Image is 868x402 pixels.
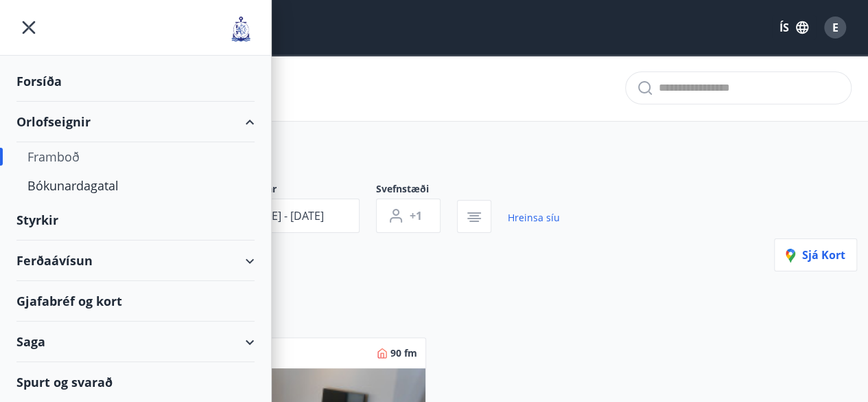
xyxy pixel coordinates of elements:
div: Styrkir [16,200,255,241]
button: +1 [376,199,441,233]
span: Dagsetningar [214,182,376,199]
div: Gjafabréf og kort [16,281,255,322]
span: +1 [410,208,422,223]
button: menu [16,15,41,40]
span: [DATE] - [DATE] [248,208,324,223]
button: [DATE] - [DATE] [214,199,360,233]
div: Bókunardagatal [27,171,244,200]
div: Ferðaávísun [16,241,255,281]
div: Forsíða [16,61,255,102]
a: Hreinsa síu [508,203,560,233]
span: Sjá kort [786,247,845,263]
span: Svefnstæði [376,182,457,199]
button: ÍS [772,15,816,40]
div: Orlofseignir [16,102,255,142]
button: E [819,11,852,44]
button: Sjá kort [774,238,857,271]
img: union_logo [227,15,255,43]
div: Framboð [27,142,244,171]
span: 90 fm [390,346,417,360]
div: Saga [16,322,255,362]
div: Spurt og svarað [16,362,255,402]
span: E [832,20,838,35]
